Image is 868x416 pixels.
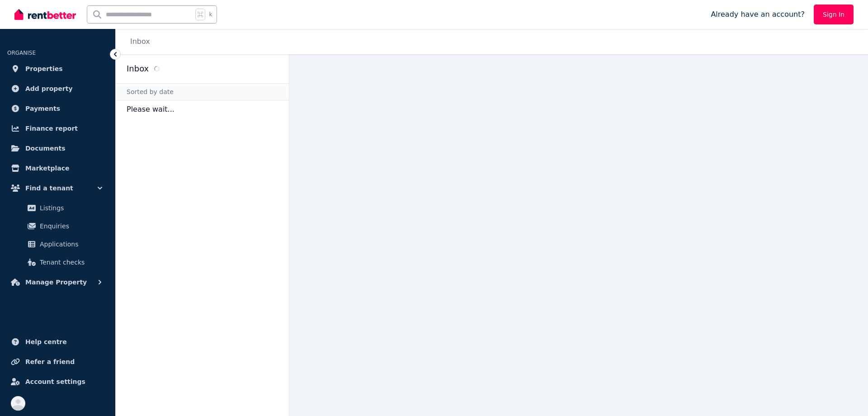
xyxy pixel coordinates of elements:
[130,37,150,46] a: Inbox
[7,373,108,391] a: Account settings
[25,163,69,174] span: Marketplace
[25,356,75,367] span: Refer a friend
[7,119,108,137] a: Finance report
[25,123,78,134] span: Finance report
[40,257,101,268] span: Tenant checks
[25,83,73,94] span: Add property
[7,60,108,78] a: Properties
[14,8,76,21] img: RentBetter
[25,143,66,154] span: Documents
[11,235,104,253] a: Applications
[40,221,101,232] span: Enquiries
[7,179,108,197] button: Find a tenant
[11,217,104,235] a: Enquiries
[116,83,289,100] div: Sorted by date
[25,183,73,194] span: Find a tenant
[25,277,87,288] span: Manage Property
[25,376,85,387] span: Account settings
[7,159,108,177] a: Marketplace
[7,50,36,56] span: ORGANISE
[7,353,108,371] a: Refer a friend
[11,253,104,271] a: Tenant checks
[25,63,63,74] span: Properties
[209,11,212,18] span: k
[116,29,161,54] nav: Breadcrumb
[25,336,67,347] span: Help centre
[7,333,108,351] a: Help centre
[127,62,149,75] h2: Inbox
[40,203,101,213] span: Listings
[11,199,104,217] a: Listings
[7,139,108,157] a: Documents
[40,239,101,250] span: Applications
[7,80,108,98] a: Add property
[814,5,854,24] a: Sign In
[711,9,805,20] span: Already have an account?
[7,99,108,118] a: Payments
[116,100,289,118] p: Please wait...
[25,103,60,114] span: Payments
[7,273,108,291] button: Manage Property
